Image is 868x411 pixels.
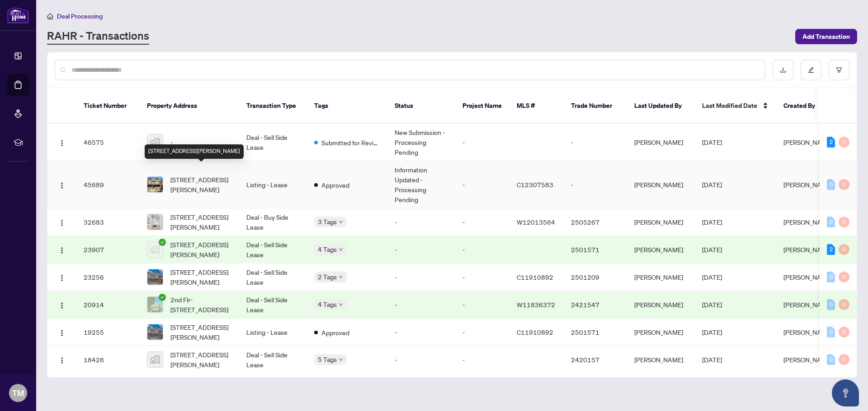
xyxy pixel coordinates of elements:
td: 2505267 [564,208,627,236]
td: - [455,263,509,291]
span: [STREET_ADDRESS][PERSON_NAME] [170,350,232,369]
span: 3 Tags [318,217,337,227]
span: W11836372 [517,300,555,309]
button: download [773,60,793,80]
td: Deal - Sell Side Lease [239,263,307,291]
div: [STREET_ADDRESS][PERSON_NAME] [145,144,244,159]
button: Logo [55,215,69,229]
td: - [387,319,455,346]
td: 19255 [76,319,140,346]
td: [PERSON_NAME] [627,263,695,291]
img: Logo [58,274,66,282]
td: 23256 [76,263,140,291]
span: [DATE] [702,138,722,146]
span: [DATE] [702,300,722,309]
div: 0 [839,179,849,190]
img: Logo [58,247,66,254]
td: 20914 [76,291,140,319]
span: [DATE] [702,245,722,254]
span: [DATE] [702,273,722,281]
td: 2421547 [564,291,627,319]
td: 2420157 [564,346,627,374]
td: [PERSON_NAME] [627,124,695,161]
span: 5 Tags [318,354,337,365]
td: 2501209 [564,263,627,291]
span: 4 Tags [318,244,337,254]
td: - [455,319,509,346]
td: Deal - Sell Side Lease [239,236,307,263]
button: Logo [55,297,69,312]
span: [STREET_ADDRESS][PERSON_NAME] [170,267,232,287]
td: 23907 [76,236,140,263]
span: TM [12,387,24,399]
div: 0 [827,354,835,365]
img: Logo [58,219,66,226]
img: thumbnail-img [147,297,163,312]
span: C11910892 [517,273,553,281]
button: Add Transaction [795,29,857,44]
span: [STREET_ADDRESS][PERSON_NAME] [170,212,232,232]
td: 18428 [76,346,140,374]
button: Logo [55,352,69,367]
td: Information Updated - Processing Pending [387,161,455,208]
th: Property Address [140,88,239,124]
div: 0 [839,299,849,310]
span: [DATE] [702,180,722,189]
img: Logo [58,302,66,309]
td: [PERSON_NAME] [627,208,695,236]
td: [PERSON_NAME] [627,236,695,263]
td: - [455,291,509,319]
th: Project Name [455,88,509,124]
span: [DATE] [702,218,722,226]
div: 2 [827,137,835,148]
th: Created By [776,88,830,124]
th: Ticket Number [76,88,140,124]
th: Transaction Type [239,88,307,124]
button: Open asap [832,379,859,406]
td: New Submission - Processing Pending [387,124,455,161]
span: [STREET_ADDRESS][PERSON_NAME] [170,175,232,194]
img: thumbnail-img [147,134,163,150]
span: C11910892 [517,328,553,336]
span: check-circle [159,294,166,301]
span: Submitted for Review [321,138,380,148]
img: thumbnail-img [147,324,163,340]
a: RAHR - Transactions [47,28,149,45]
img: thumbnail-img [147,214,163,230]
button: Logo [55,242,69,257]
span: home [47,13,53,19]
span: down [339,220,343,224]
span: [PERSON_NAME] [783,218,832,226]
td: - [387,346,455,374]
div: 0 [827,299,835,310]
button: Logo [55,177,69,192]
td: [PERSON_NAME] [627,319,695,346]
td: - [455,346,509,374]
span: down [339,302,343,307]
td: 2501571 [564,319,627,346]
td: - [455,124,509,161]
span: C12307583 [517,180,553,189]
span: W12013564 [517,218,555,226]
span: Approved [321,328,349,337]
td: [PERSON_NAME] [627,161,695,208]
img: Logo [58,182,66,189]
div: 0 [839,354,849,365]
td: - [564,161,627,208]
span: download [780,67,786,73]
td: Listing - Lease [239,161,307,208]
button: filter [829,60,849,80]
div: 0 [827,272,835,282]
td: - [455,161,509,208]
td: - [387,208,455,236]
img: Logo [58,357,66,364]
td: - [387,263,455,291]
img: thumbnail-img [147,352,163,367]
td: - [564,124,627,161]
td: 46575 [76,124,140,161]
span: check-circle [159,239,166,246]
span: 2nd Flr-[STREET_ADDRESS] [170,295,232,314]
div: 0 [827,217,835,227]
span: edit [808,67,814,73]
span: down [339,247,343,252]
